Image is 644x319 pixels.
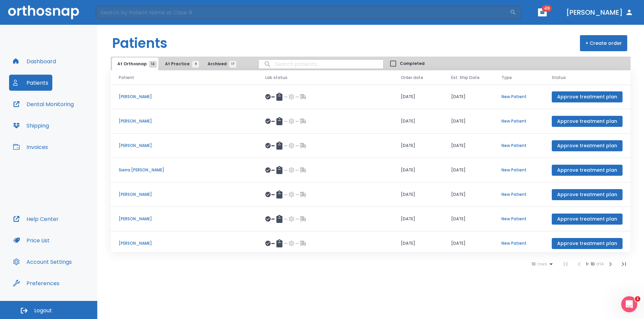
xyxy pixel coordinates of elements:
[259,58,383,71] input: search
[586,261,596,267] span: 1 - 10
[9,254,76,270] button: Account Settings
[501,143,536,149] p: New Patient
[596,261,604,267] span: of 14
[9,117,53,134] button: Shipping
[265,75,287,81] span: Lab status
[443,85,493,109] td: [DATE]
[580,35,627,51] button: + Create order
[443,231,493,256] td: [DATE]
[9,75,52,91] button: Patients
[401,75,423,81] span: Order date
[552,91,623,102] button: Approve treatment plan
[393,109,443,134] td: [DATE]
[451,75,480,81] span: Est. Ship Date
[9,139,52,155] button: Invoices
[149,61,157,68] span: 14
[9,275,63,291] button: Preferences
[119,240,249,246] p: [PERSON_NAME]
[635,296,640,302] span: 1
[501,240,536,246] p: New Patient
[119,75,134,81] span: Patient
[552,189,623,200] button: Approve treatment plan
[119,118,249,124] p: [PERSON_NAME]
[552,140,623,151] button: Approve treatment plan
[112,33,167,53] h1: Patients
[393,207,443,231] td: [DATE]
[536,262,547,266] span: rows
[552,75,566,81] span: Status
[443,134,493,158] td: [DATE]
[393,231,443,256] td: [DATE]
[34,307,52,314] span: Logout
[96,6,510,19] input: Search by Patient Name or Case #
[192,61,199,68] span: 9
[119,94,249,100] p: [PERSON_NAME]
[552,165,623,176] button: Approve treatment plan
[119,167,249,173] p: Sierra [PERSON_NAME]
[119,143,249,149] p: [PERSON_NAME]
[443,182,493,207] td: [DATE]
[501,94,536,100] p: New Patient
[119,191,249,197] p: [PERSON_NAME]
[400,61,425,67] span: Completed
[532,262,536,266] span: 10
[393,134,443,158] td: [DATE]
[229,61,236,68] span: 17
[501,191,536,197] p: New Patient
[9,53,60,69] button: Dashboard
[112,58,239,70] div: tabs
[9,232,54,248] button: Price List
[621,296,637,312] iframe: Intercom live chat
[542,5,552,12] span: 49
[58,280,64,286] div: Tooltip anchor
[443,207,493,231] td: [DATE]
[443,158,493,182] td: [DATE]
[393,158,443,182] td: [DATE]
[552,214,623,225] button: Approve treatment plan
[501,216,536,222] p: New Patient
[165,61,196,67] span: At Practice
[563,6,636,18] button: [PERSON_NAME]
[501,75,512,81] span: Type
[119,216,249,222] p: [PERSON_NAME]
[8,5,79,19] img: Orthosnap
[501,167,536,173] p: New Patient
[393,182,443,207] td: [DATE]
[208,61,233,67] span: Archived
[501,118,536,124] p: New Patient
[393,85,443,109] td: [DATE]
[552,238,623,249] button: Approve treatment plan
[9,211,63,227] button: Help Center
[552,116,623,127] button: Approve treatment plan
[443,109,493,134] td: [DATE]
[9,96,78,112] button: Dental Monitoring
[117,61,153,67] span: At Orthosnap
